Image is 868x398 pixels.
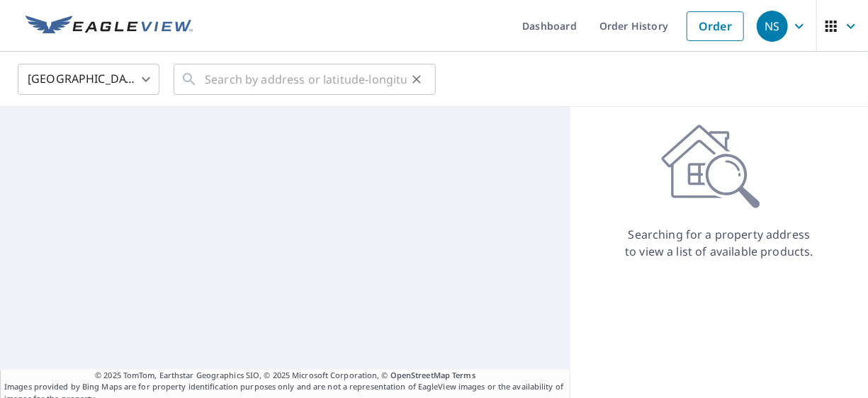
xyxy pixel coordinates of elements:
div: NS [757,11,788,42]
img: EV Logo [26,16,193,37]
input: Search by address or latitude-longitude [205,59,407,99]
a: OpenStreetMap [390,370,450,380]
div: [GEOGRAPHIC_DATA] [18,59,159,99]
a: Terms [452,370,475,380]
span: © 2025 TomTom, Earthstar Geographics SIO, © 2025 Microsoft Corporation, © [95,370,475,382]
p: Searching for a property address to view a list of available products. [624,226,814,260]
button: Clear [407,69,427,89]
a: Order [687,11,744,41]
